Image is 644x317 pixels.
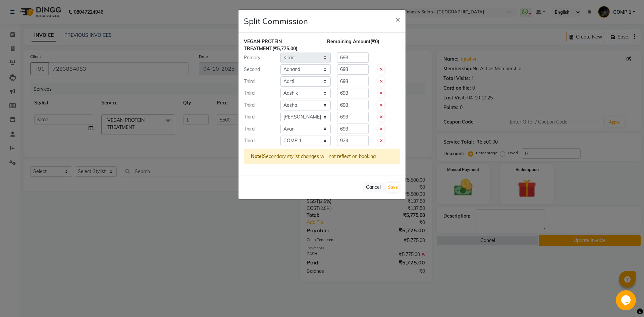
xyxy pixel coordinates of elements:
button: Close [390,10,406,28]
span: × [395,14,400,24]
div: Third [239,126,280,133]
button: Save [386,183,399,192]
div: Secondary stylist changes will not reflect on booking [244,149,400,164]
div: Second [239,66,280,73]
div: Third [239,78,280,85]
span: (₹0) [370,38,379,45]
div: Third [239,137,280,144]
span: Remaining Amount [327,38,370,45]
strong: Note! [251,153,263,159]
iframe: chat widget [616,290,637,310]
button: Cancel [363,182,384,192]
div: Third [239,102,280,109]
span: VEGAN PROTEIN TREATMENT [244,38,282,52]
div: Primary [239,54,280,61]
div: Third [239,90,280,97]
h4: Split Commission [244,15,308,27]
div: Third [239,113,280,121]
span: (₹5,775.00) [272,46,298,52]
